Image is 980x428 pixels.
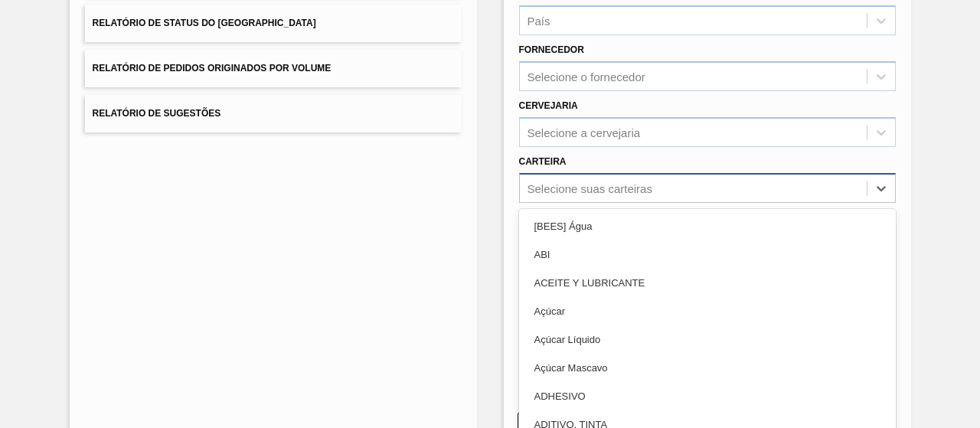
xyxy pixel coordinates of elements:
div: Selecione suas carteiras [528,181,652,194]
div: ABI [519,240,896,269]
div: Selecione o fornecedor [528,70,645,83]
label: Cervejaria [519,100,578,111]
div: País [528,15,550,28]
div: ACEITE Y LUBRICANTE [519,269,896,297]
button: Relatório de Pedidos Originados por Volume [85,50,462,87]
div: Selecione a cervejaria [528,126,641,139]
span: Relatório de Sugestões [93,108,221,119]
div: ADHESIVO [519,382,896,410]
label: Carteira [519,156,567,167]
label: Fornecedor [519,44,584,55]
div: Açúcar Líquido [519,325,896,354]
div: Açúcar Mascavo [519,354,896,382]
button: Relatório de Sugestões [85,95,462,132]
span: Relatório de Status do [GEOGRAPHIC_DATA] [93,18,316,28]
button: Relatório de Status do [GEOGRAPHIC_DATA] [85,5,462,42]
div: [BEES] Água [519,212,896,240]
div: Açúcar [519,297,896,325]
span: Relatório de Pedidos Originados por Volume [93,63,332,74]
